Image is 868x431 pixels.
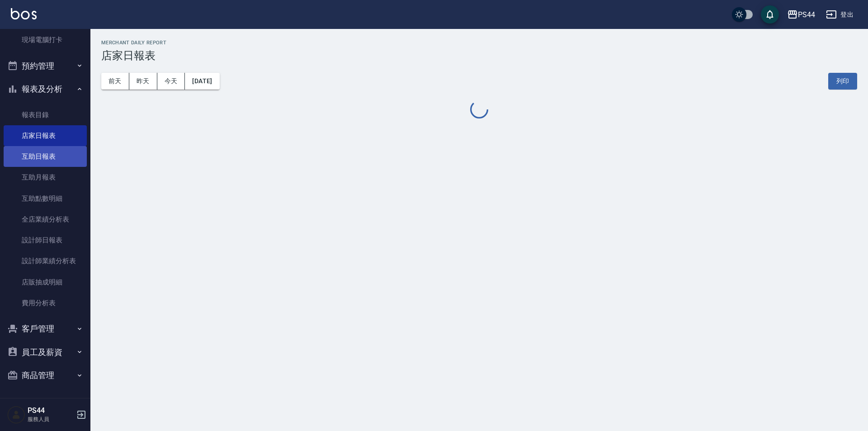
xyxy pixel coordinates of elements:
[101,73,129,90] button: 前天
[4,188,87,209] a: 互助點數明細
[822,6,857,23] button: 登出
[4,54,87,78] button: 預約管理
[4,317,87,341] button: 客戶管理
[828,73,857,90] button: 列印
[185,73,219,90] button: [DATE]
[4,146,87,167] a: 互助日報表
[4,272,87,293] a: 店販抽成明細
[4,251,87,271] a: 設計師業績分析表
[101,40,857,46] h2: Merchant Daily Report
[7,406,25,424] img: Person
[101,49,857,62] h3: 店家日報表
[4,77,87,101] button: 報表及分析
[4,341,87,364] button: 員工及薪資
[28,406,74,415] h5: PS44
[4,209,87,230] a: 全店業績分析表
[28,415,74,423] p: 服務人員
[157,73,185,90] button: 今天
[4,29,87,50] a: 現場電腦打卡
[4,125,87,146] a: 店家日報表
[11,8,37,19] img: Logo
[798,9,815,20] div: PS44
[4,104,87,125] a: 報表目錄
[129,73,157,90] button: 昨天
[4,364,87,387] button: 商品管理
[4,230,87,251] a: 設計師日報表
[4,293,87,313] a: 費用分析表
[783,5,819,24] button: PS44
[761,5,779,24] button: save
[4,167,87,188] a: 互助月報表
